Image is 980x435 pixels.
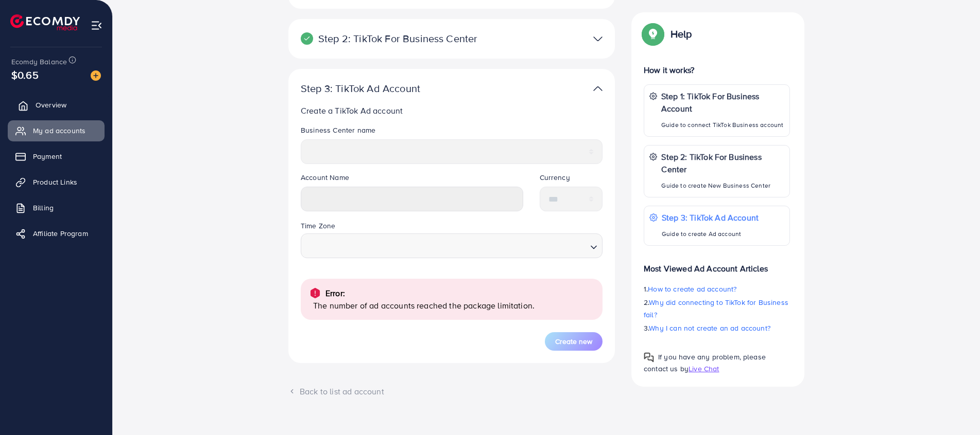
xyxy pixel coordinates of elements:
iframe: Chat [936,389,972,427]
p: Step 2: TikTok For Business Center [661,151,784,175]
p: 3. [644,322,790,334]
img: image [91,70,101,81]
div: Back to list ad account [288,386,615,397]
p: Step 2: TikTok For Business Center [301,32,496,45]
span: Payment [33,151,62,161]
span: Affiliate Program [33,228,88,239]
img: logo [10,14,80,30]
p: 1. [644,283,790,295]
p: The number of ad accounts reached the package limitation. [313,299,594,312]
a: Overview [8,95,105,115]
a: Billing [8,197,105,218]
img: TikTok partner [593,31,603,46]
p: Error: [325,287,345,299]
p: Most Viewed Ad Account Articles [644,254,790,275]
span: My ad accounts [33,125,85,136]
img: Popup guide [644,25,662,43]
p: How it works? [644,64,790,76]
span: Create new [555,336,592,347]
p: Step 3: TikTok Ad Account [662,211,759,224]
p: Help [670,28,692,40]
p: Guide to create Ad account [662,228,759,240]
p: Guide to create New Business Center [661,179,784,192]
legend: Business Center name [301,125,603,139]
p: 2. [644,296,790,321]
button: Create new [545,332,603,351]
img: menu [91,20,102,31]
p: Create a TikTok Ad account [301,104,607,117]
span: Billing [33,203,54,213]
p: Step 3: TikTok Ad Account [301,82,496,95]
p: Step 1: TikTok For Business Account [661,90,784,115]
label: Time Zone [301,221,335,231]
a: My ad accounts [8,120,105,141]
p: Guide to connect TikTok Business account [661,119,784,131]
span: If you have any problem, please contact us by [644,352,766,374]
div: Search for option [301,233,603,258]
span: Live Chat [689,364,719,374]
a: Product Links [8,172,105,192]
span: Why did connecting to TikTok for Business fail? [644,297,788,320]
img: TikTok partner [593,81,603,96]
span: How to create ad account? [648,284,736,294]
a: Affiliate Program [8,223,105,244]
span: Product Links [33,177,77,187]
img: alert [309,287,321,299]
span: Ecomdy Balance [11,57,67,67]
span: Why I can not create an ad account? [649,323,770,333]
input: Search for option [305,236,586,255]
a: Payment [8,146,105,167]
span: $0.65 [11,67,39,82]
img: Popup guide [644,352,654,362]
legend: Account Name [301,172,523,187]
span: Overview [36,100,66,110]
legend: Currency [540,172,603,187]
